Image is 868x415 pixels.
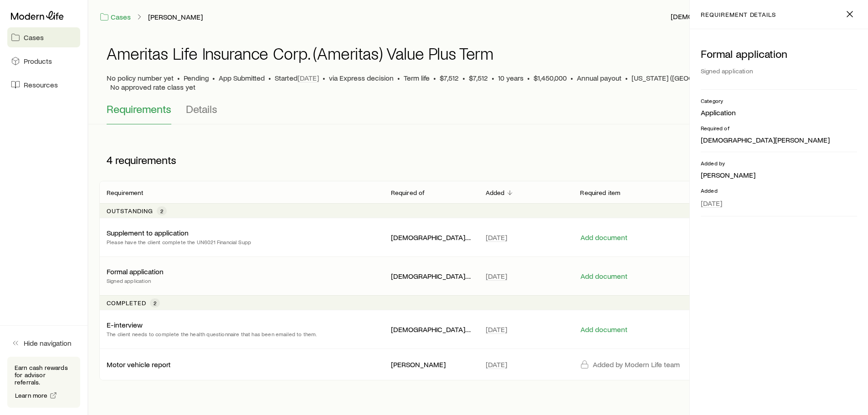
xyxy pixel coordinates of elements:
p: [DEMOGRAPHIC_DATA][PERSON_NAME] [701,135,857,144]
span: Cases [24,33,44,42]
span: via Express decision [329,73,394,82]
button: [DEMOGRAPHIC_DATA][PERSON_NAME] [670,11,811,22]
p: Please have the client complete the UN6021 Financial Supp [107,237,251,246]
p: Started [275,73,319,82]
span: • [433,73,436,82]
span: • [462,73,465,82]
p: Added by [701,159,857,167]
span: [DATE] [298,73,319,82]
span: • [527,73,530,82]
p: Added by Modern Life team [593,360,680,369]
p: The client needs to complete the health questionnaire that has been emailed to them. [107,329,317,338]
a: Cases [99,12,131,22]
span: No approved rate class yet [110,82,195,92]
span: [DATE] [486,233,507,242]
span: No policy number yet [107,73,174,82]
span: $7,512 [469,73,488,82]
span: Annual payout [577,73,621,82]
p: Outstanding [107,207,153,215]
span: Term life [404,73,430,82]
a: Resources [7,75,80,95]
span: • [177,73,180,82]
span: • [625,73,628,82]
p: Earn cash rewards for advisor referrals. [15,364,73,386]
p: Supplement to application [107,228,189,237]
p: Required of [701,124,857,132]
p: Requirement [107,189,143,196]
span: • [492,73,494,82]
a: Cases [7,27,80,47]
span: Learn more [15,392,48,399]
p: Pending [184,73,209,82]
span: requirements [115,154,176,166]
span: 2 [154,299,156,307]
p: Formal application [701,47,857,60]
span: Resources [24,80,58,89]
span: Requirements [107,102,171,115]
div: Earn cash rewards for advisor referrals.Learn more [7,357,80,408]
p: Motor vehicle report [107,360,171,369]
p: Required item [580,189,620,196]
p: requirement details [701,11,776,18]
span: • [570,73,573,82]
span: • [268,73,271,82]
span: • [212,73,215,82]
span: 10 years [498,73,524,82]
span: [DATE] [486,325,507,334]
span: 4 [107,154,113,166]
span: Products [24,56,52,66]
span: [US_STATE] ([GEOGRAPHIC_DATA]) [632,73,742,82]
p: Completed [107,299,146,307]
button: Add document [580,233,628,242]
span: • [323,73,325,82]
button: Add document [580,272,628,281]
h1: Ameritas Life Insurance Corp. (Ameritas) Value Plus Term [107,44,493,62]
p: Required of [391,189,425,196]
p: [PERSON_NAME] [391,360,471,369]
p: [DEMOGRAPHIC_DATA][PERSON_NAME] [391,233,471,242]
p: Formal application [107,267,164,276]
button: Add document [580,325,628,334]
p: Application [701,108,857,117]
p: Category [701,97,857,104]
p: [DEMOGRAPHIC_DATA][PERSON_NAME] [391,272,471,281]
a: Products [7,51,80,71]
span: $1,450,000 [534,73,567,82]
p: Signed application [107,276,164,285]
span: 2 [160,207,163,215]
span: [DATE] [486,360,507,369]
div: Signed application [701,64,857,78]
span: App Submitted [219,73,265,82]
span: [DATE] [486,272,507,281]
span: $7,512 [440,73,459,82]
span: [DATE] [701,199,722,208]
p: Added [701,187,857,194]
p: Added [486,189,505,196]
span: Hide navigation [24,338,72,348]
span: Details [186,102,217,115]
span: • [397,73,400,82]
p: E-interview [107,320,143,329]
a: [PERSON_NAME] [148,13,203,21]
p: [DEMOGRAPHIC_DATA][PERSON_NAME] [391,325,471,334]
button: Hide navigation [7,333,80,353]
p: [PERSON_NAME] [701,170,857,179]
p: [DEMOGRAPHIC_DATA][PERSON_NAME] [671,12,811,21]
div: Application details tabs [107,102,850,124]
